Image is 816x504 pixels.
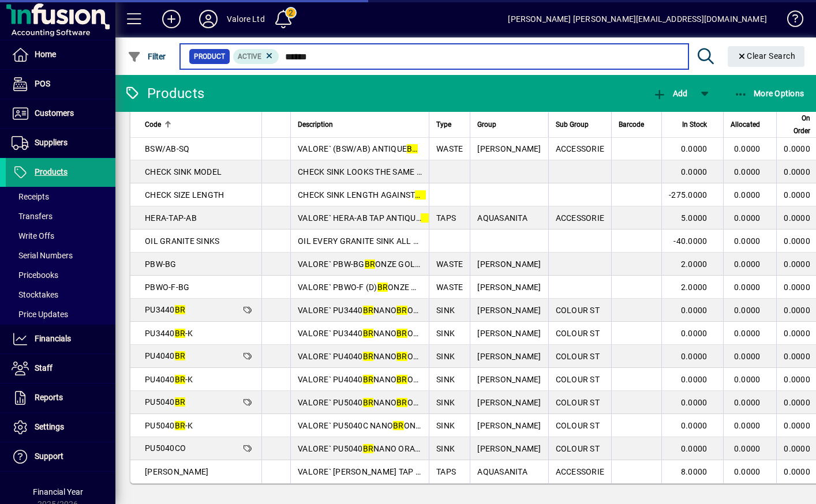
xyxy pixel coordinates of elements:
em: BR [407,144,418,153]
span: 0.0000 [784,190,810,200]
em: BR [175,351,186,360]
span: VALORE` [PERSON_NAME] TAP BN - USHED NICKEL GOOSE NECK TAP [298,467,567,476]
span: Receipts [12,192,49,201]
a: Customers [6,99,115,128]
a: Financials [6,325,115,353]
em: BR [365,259,376,269]
button: Add [650,83,690,104]
span: 0.0000 [734,190,761,200]
em: BR [363,306,374,315]
span: Home [35,50,56,59]
span: Clear Search [737,51,796,61]
span: ACCESSORIE [556,213,605,223]
span: 0.0000 [734,236,761,246]
div: Code [145,118,254,131]
span: OIL EVERY GRANITE SINK ALL OVER WITH OIL WITH CLOTH- EAK THE STRAPS [298,236,600,246]
span: VALORE` PU3440 NANO ONZE GOLD 340X400X225 BOWL =0.06M3 [298,329,568,338]
span: 0.0000 [734,352,761,361]
span: WASTE [436,259,463,269]
span: [PERSON_NAME] [477,375,541,384]
span: VALORE` PU4040 NANO ONZE GOLD 400X400X225 BOWL =0.06M3 [298,375,568,384]
button: Profile [190,9,227,29]
span: 0.0000 [734,421,761,430]
span: 0.0000 [784,213,810,223]
div: Allocated [731,118,770,131]
span: In Stock [682,118,707,131]
span: On Order [784,112,810,137]
span: 0.0000 [784,167,810,176]
span: 0.0000 [734,259,761,269]
em: BR [396,329,407,338]
span: 0.0000 [784,398,810,407]
span: 0.0000 [681,167,708,176]
button: More Options [731,83,807,104]
span: 8.0000 [681,467,708,476]
em: BR [175,329,186,338]
span: PU4040 [145,351,185,360]
a: Knowledge Base [778,2,802,40]
span: ACCESSORIE [556,144,605,153]
span: COLOUR ST [556,352,600,361]
a: Pricebooks [6,265,115,285]
span: Serial Numbers [12,251,73,260]
span: 0.0000 [784,352,810,361]
span: [PERSON_NAME] [477,398,541,407]
span: PU5040CO [145,443,186,453]
span: 0.0000 [784,306,810,315]
span: 0.0000 [681,352,708,361]
span: VALORE` PU5040C NANO ONZE GOLD 540X400X225 BOWL [298,421,529,430]
span: Financials [35,334,71,343]
a: Receipts [6,187,115,206]
span: COLOUR ST [556,421,600,430]
span: 0.0000 [681,398,708,407]
span: POS [35,79,50,88]
em: BR [363,398,374,407]
span: ACCESSORIE [556,467,605,476]
span: Add [653,89,687,98]
em: BR [363,329,374,338]
span: 5.0000 [681,213,708,223]
span: VALORE` PU5040 NANO ONZE GOLD 500X400X225 BOWL =0.09M3 [298,398,568,407]
span: 0.0000 [734,467,761,476]
div: Valore Ltd [227,10,265,28]
em: BR [175,397,186,407]
span: [PERSON_NAME] [477,259,541,269]
span: Financial Year [33,487,83,497]
span: Pricebooks [12,270,58,280]
span: 0.0000 [784,467,810,476]
span: 0.0000 [734,444,761,453]
em: BR [396,375,407,384]
span: [PERSON_NAME] [477,283,541,292]
span: Settings [35,422,64,431]
span: VALORE` (BSW/AB) ANTIQUE ASS 90 WASTE & SQUARE OVERFLOW [298,144,559,153]
div: Sub Group [556,118,605,131]
span: [PERSON_NAME] [477,352,541,361]
a: Settings [6,413,115,442]
span: VALORE` PU3440 NANO ONZE GOLD 340X400X225 BOWL =0.06M3 [298,306,568,315]
span: TAPS [436,467,456,476]
span: Write Offs [12,231,54,240]
em: BR [396,352,407,361]
button: Clear [728,46,805,67]
span: 0.0000 [784,144,810,153]
span: -275.0000 [669,190,707,200]
span: 0.0000 [734,398,761,407]
a: Support [6,442,115,471]
span: [PERSON_NAME] [477,144,541,153]
span: Filter [128,52,166,61]
span: 0.0000 [734,329,761,338]
em: BR [421,213,432,223]
a: Price Updates [6,304,115,324]
span: Barcode [619,118,644,131]
span: 0.0000 [734,213,761,223]
span: HERA-TAP-AB [145,213,197,223]
span: Code [145,118,161,131]
em: BR [175,375,186,384]
span: 0.0000 [681,375,708,384]
span: SINK [436,375,455,384]
span: -40.0000 [673,236,707,246]
em: BR [377,283,388,292]
span: TAPS [436,213,456,223]
em: BR [396,398,407,407]
span: Allocated [731,118,760,131]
